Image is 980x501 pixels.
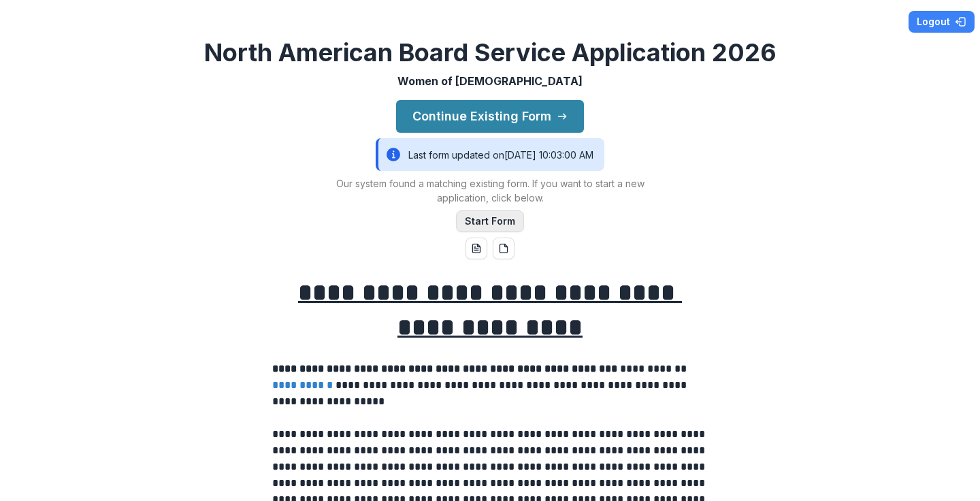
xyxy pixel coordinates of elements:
button: pdf-download [493,238,514,259]
div: Last form updated on [DATE] 10:03:00 AM [376,138,604,171]
button: Logout [909,11,975,33]
h2: North American Board Service Application 2026 [204,38,777,67]
button: Start Form [456,210,524,232]
button: word-download [465,238,487,259]
p: Women of [DEMOGRAPHIC_DATA] [397,73,583,89]
p: Our system found a matching existing form. If you want to start a new application, click below. [320,176,660,205]
button: Continue Existing Form [396,100,584,133]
